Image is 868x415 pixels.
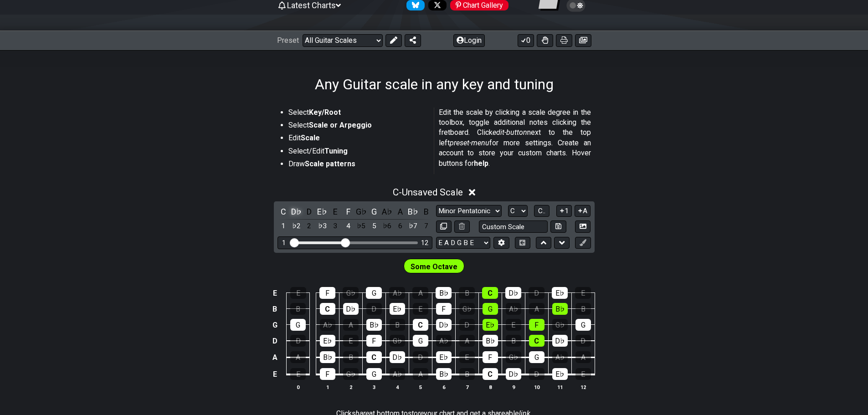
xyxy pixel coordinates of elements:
[575,368,591,380] div: E
[269,301,280,317] td: B
[305,159,355,168] strong: Scale patterns
[366,319,382,331] div: B♭
[269,366,280,383] td: E
[389,287,405,299] div: A♭
[575,220,591,233] button: Create Image
[288,120,428,133] li: Select
[420,220,432,232] div: toggle scale degree
[554,237,570,249] button: Move down
[478,382,502,392] th: 8
[483,351,498,363] div: F
[529,351,544,363] div: G
[315,76,554,93] h1: Any Guitar scale in any key and tuning
[343,287,359,299] div: G♭
[413,368,428,380] div: A
[493,128,527,137] em: edit-button
[343,319,359,331] div: A
[556,205,572,217] button: 1
[343,335,359,347] div: E
[390,335,405,347] div: G♭
[575,34,591,47] button: Create image
[529,287,544,299] div: D
[316,205,328,218] div: toggle pitch class
[301,133,320,142] strong: Scale
[320,335,335,347] div: E♭
[277,236,432,249] div: Visible fret range
[455,382,478,392] th: 7
[459,287,475,299] div: B
[407,205,419,218] div: toggle pitch class
[342,205,354,218] div: toggle pitch class
[309,108,341,117] strong: Key/Root
[394,220,406,232] div: toggle scale degree
[277,220,289,232] div: toggle scale degree
[411,260,457,273] span: First enable full edit mode to edit
[450,138,489,147] em: preset-menu
[529,303,544,315] div: A
[385,34,402,47] button: Edit Preset
[394,205,406,218] div: toggle pitch class
[385,382,409,392] th: 4
[390,351,405,363] div: D♭
[483,368,498,380] div: C
[413,303,428,315] div: E
[269,285,280,301] td: E
[508,205,528,217] select: Tonic/Root
[368,220,380,232] div: toggle scale degree
[505,287,521,299] div: D♭
[343,368,359,380] div: G♭
[483,303,498,315] div: G
[309,121,372,129] strong: Scale or Arpeggio
[290,319,306,331] div: G
[320,368,335,380] div: F
[282,239,286,247] div: 1
[483,319,498,331] div: E♭
[316,220,328,232] div: toggle scale degree
[320,351,335,363] div: B♭
[368,205,380,218] div: toggle pitch class
[366,351,382,363] div: C
[355,220,367,232] div: toggle scale degree
[277,205,289,218] div: toggle pitch class
[575,287,591,299] div: E
[556,34,572,47] button: Print
[552,303,568,315] div: B♭
[529,368,544,380] div: D
[453,34,485,47] button: Login
[552,319,568,331] div: G♭
[288,146,428,159] li: Select/Edit
[436,319,452,331] div: D♭
[552,287,568,299] div: E♭
[329,220,341,232] div: toggle scale degree
[436,287,452,299] div: B♭
[288,108,428,120] li: Select
[575,303,591,315] div: B
[506,368,521,380] div: D♭
[506,303,521,315] div: A♭
[548,382,571,392] th: 11
[483,335,498,347] div: B♭
[436,303,452,315] div: F
[575,319,591,331] div: G
[571,1,581,10] span: Toggle light / dark theme
[290,303,306,315] div: B
[436,335,452,347] div: A♭
[355,205,367,218] div: toggle pitch class
[538,207,545,215] span: C..
[366,303,382,315] div: D
[290,287,306,299] div: E
[502,382,525,392] th: 9
[506,351,521,363] div: G♭
[329,205,341,218] div: toggle pitch class
[571,382,595,392] th: 12
[319,287,335,299] div: F
[432,382,455,392] th: 6
[518,34,534,47] button: 0
[550,220,566,233] button: Store user defined scale
[303,205,315,218] div: toggle pitch class
[390,303,405,315] div: E♭
[436,205,502,217] select: Scale
[454,220,470,233] button: Delete
[537,34,553,47] button: Toggle Dexterity for all fretkits
[288,133,428,146] li: Edit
